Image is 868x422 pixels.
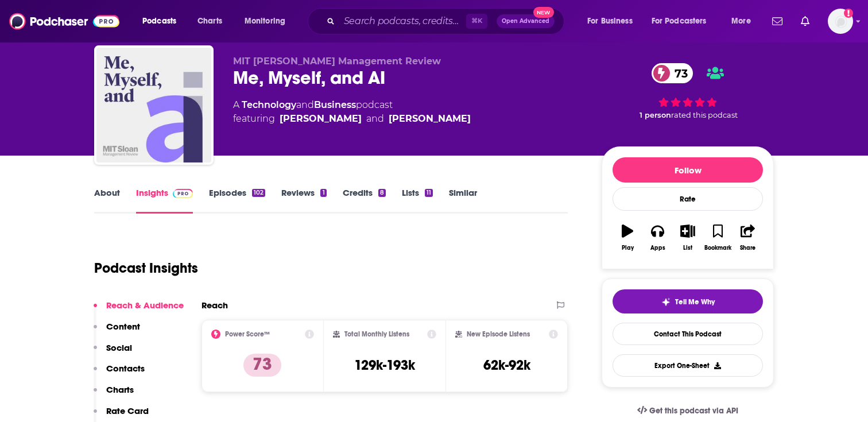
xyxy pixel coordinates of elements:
a: Charts [190,12,229,30]
button: Apps [642,217,672,258]
input: Search podcasts, credits, & more... [339,12,466,30]
div: A podcast [233,98,471,126]
div: Rate [613,187,763,211]
a: Episodes102 [209,187,265,214]
div: 73 1 personrated this podcast [602,56,774,127]
button: Content [94,321,140,342]
span: 73 [663,63,693,83]
button: Show profile menu [828,9,853,34]
a: Show notifications dropdown [768,11,787,31]
button: open menu [237,12,300,30]
span: featuring [233,112,471,126]
button: Social [94,342,132,363]
button: Follow [613,157,763,183]
span: More [731,13,751,29]
h1: Podcast Insights [94,260,198,277]
a: Technology [242,99,296,110]
a: Credits8 [343,187,386,214]
p: Rate Card [106,405,149,416]
img: User Profile [828,9,853,34]
a: Contact This Podcast [613,323,763,345]
span: Charts [197,13,222,29]
button: List [673,217,703,258]
span: For Podcasters [652,13,707,29]
div: 8 [378,189,386,197]
h2: New Episode Listens [467,330,530,338]
div: Bookmark [704,245,731,251]
div: Apps [650,245,665,251]
button: open menu [723,12,765,30]
img: Podchaser - Follow, Share and Rate Podcasts [9,10,119,32]
span: and [366,112,384,126]
a: Sam Ransbotham [280,112,362,126]
span: New [533,7,554,18]
p: 73 [243,354,281,377]
span: For Business [587,13,633,29]
a: Show notifications dropdown [796,11,814,31]
span: Podcasts [142,13,176,29]
p: Charts [106,384,134,395]
div: Search podcasts, credits, & more... [319,8,575,34]
span: Monitoring [245,13,285,29]
a: Shervin Khodabandeh [389,112,471,126]
p: Contacts [106,363,145,374]
img: Me, Myself, and AI [96,48,211,162]
span: Tell Me Why [675,297,715,307]
div: 11 [425,189,433,197]
button: Bookmark [703,217,733,258]
span: rated this podcast [671,111,738,119]
span: ⌘ K [466,14,487,29]
button: tell me why sparkleTell Me Why [613,289,763,313]
p: Social [106,342,132,353]
div: 1 [320,189,326,197]
p: Reach & Audience [106,300,184,311]
div: Play [622,245,634,251]
h3: 62k-92k [483,357,530,374]
span: and [296,99,314,110]
h2: Power Score™ [225,330,270,338]
span: Logged in as ellerylsmith123 [828,9,853,34]
button: open menu [644,12,723,30]
h2: Reach [201,300,228,311]
button: open menu [579,12,647,30]
button: Charts [94,384,134,405]
svg: Add a profile image [844,9,853,18]
button: Play [613,217,642,258]
button: Contacts [94,363,145,384]
button: Export One-Sheet [613,354,763,377]
a: InsightsPodchaser Pro [136,187,193,214]
a: About [94,187,120,214]
span: MIT [PERSON_NAME] Management Review [233,56,441,67]
button: Reach & Audience [94,300,184,321]
div: List [683,245,692,251]
h3: 129k-193k [354,357,415,374]
button: Open AdvancedNew [497,14,555,28]
img: Podchaser Pro [173,189,193,198]
span: 1 person [640,111,671,119]
span: Open Advanced [502,18,549,24]
a: Reviews1 [281,187,326,214]
div: Share [740,245,755,251]
div: 102 [252,189,265,197]
a: 73 [652,63,693,83]
button: open menu [134,12,191,30]
span: Get this podcast via API [649,406,738,416]
h2: Total Monthly Listens [344,330,409,338]
a: Similar [449,187,477,214]
img: tell me why sparkle [661,297,671,307]
button: Share [733,217,763,258]
p: Content [106,321,140,332]
a: Lists11 [402,187,433,214]
a: Business [314,99,356,110]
